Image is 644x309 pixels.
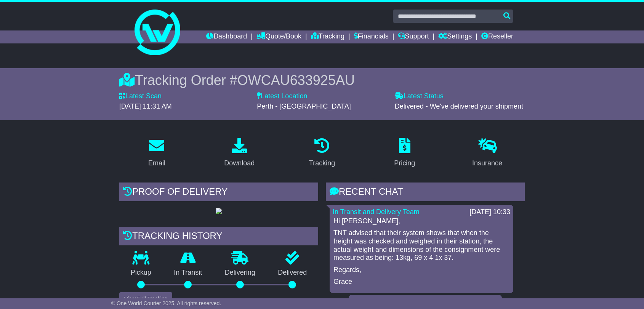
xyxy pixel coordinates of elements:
[469,208,510,216] div: [DATE] 10:33
[333,208,420,216] a: In Transit and Delivery Team
[267,269,319,277] p: Delivered
[472,158,502,168] div: Insurance
[394,158,415,168] div: Pricing
[438,30,472,43] a: Settings
[257,92,307,101] label: Latest Location
[119,227,318,247] div: Tracking history
[311,30,344,43] a: Tracking
[398,30,429,43] a: Support
[213,269,267,277] p: Delivering
[467,135,507,171] a: Insurance
[256,30,301,43] a: Quote/Book
[304,135,340,171] a: Tracking
[206,30,247,43] a: Dashboard
[389,135,420,171] a: Pricing
[481,30,513,43] a: Reseller
[395,92,444,101] label: Latest Status
[237,72,355,88] span: OWCAU633925AU
[119,72,525,88] div: Tracking Order #
[333,229,509,262] p: TNT advised that their system shows that when the freight was checked and weighed in their statio...
[163,269,214,277] p: In Transit
[219,135,260,171] a: Download
[354,30,389,43] a: Financials
[224,158,255,168] div: Download
[119,183,318,203] div: Proof of Delivery
[111,300,221,306] span: © One World Courier 2025. All rights reserved.
[333,278,509,286] p: Grace
[143,135,170,171] a: Email
[119,269,163,277] p: Pickup
[326,183,525,203] div: RECENT CHAT
[148,158,165,168] div: Email
[119,92,162,101] label: Latest Scan
[119,102,172,110] span: [DATE] 11:31 AM
[257,102,351,110] span: Perth - [GEOGRAPHIC_DATA]
[216,208,222,214] img: GetPodImage
[395,102,523,110] span: Delivered - We've delivered your shipment
[333,217,509,226] p: Hi [PERSON_NAME],
[309,158,335,168] div: Tracking
[119,292,172,306] button: View Full Tracking
[333,266,509,274] p: Regards,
